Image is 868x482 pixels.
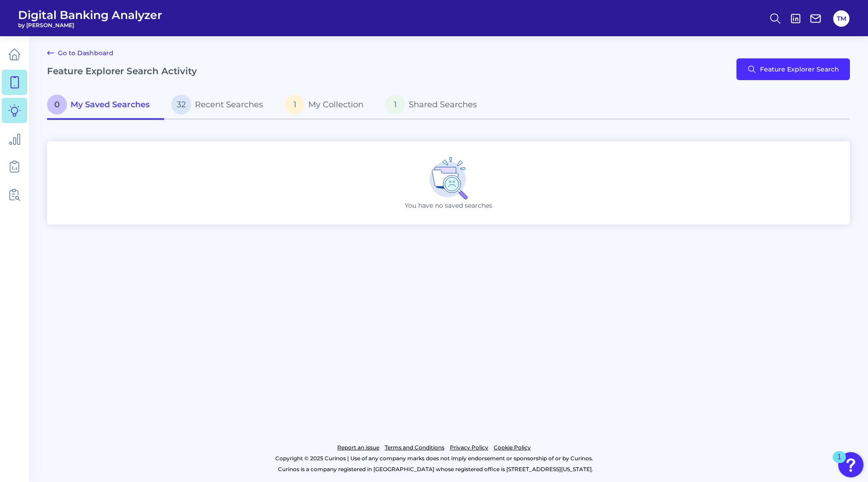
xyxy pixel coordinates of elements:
button: TM [833,10,849,27]
h2: Feature Explorer Search Activity [47,66,197,76]
button: Feature Explorer Search [736,58,850,80]
p: Curinos is a company registered in [GEOGRAPHIC_DATA] whose registered office is [STREET_ADDRESS][... [47,464,824,475]
span: 1 [385,95,405,115]
a: 0My Saved Searches [47,91,164,120]
span: by [PERSON_NAME] [18,22,162,29]
a: Report an issue [337,442,379,453]
span: Recent Searches [195,100,263,110]
a: 1My Collection [278,91,378,120]
span: My Saved Searches [71,100,150,110]
a: Terms and Conditions [385,442,444,453]
span: My Collection [308,100,363,110]
div: You have no saved searches [47,141,850,224]
a: Privacy Policy [450,442,488,453]
a: 32Recent Searches [164,91,278,120]
span: Shared Searches [409,100,477,110]
button: Open Resource Center, 1 new notification [838,452,863,477]
a: Cookie Policy [494,442,531,453]
span: Feature Explorer Search [760,66,839,73]
p: Copyright © 2025 Curinos | Use of any company marks does not imply endorsement or sponsorship of ... [44,453,824,464]
a: Go to Dashboard [47,48,113,58]
span: 0 [47,95,67,115]
span: Digital Banking Analyzer [18,8,162,22]
span: 32 [171,95,191,115]
div: 1 [837,457,841,469]
span: 1 [285,95,305,115]
a: 1Shared Searches [378,91,491,120]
